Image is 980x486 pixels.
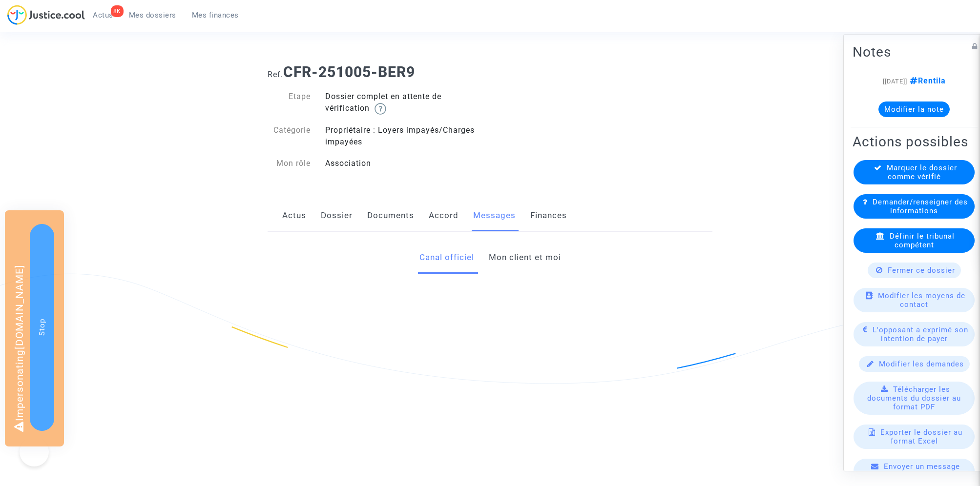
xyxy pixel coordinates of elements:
div: Propriétaire : Loyers impayés/Charges impayées [318,124,490,148]
div: Etape [260,91,318,115]
a: Dossier [321,200,353,232]
span: Modifier les moyens de contact [878,291,965,309]
a: Messages [473,200,516,232]
b: CFR-251005-BER9 [283,63,415,81]
div: Mon rôle [260,158,318,169]
div: 8K [111,5,124,17]
span: Ref. [268,70,283,79]
span: Envoyer un message dans ce dossier [884,462,960,480]
img: jc-logo.svg [7,5,85,25]
span: L'opposant a exprimé son intention de payer [873,325,968,343]
span: Actus [93,11,113,20]
a: Documents [367,200,414,232]
span: Définir le tribunal compétent [890,232,955,249]
span: Marquer le dossier comme vérifié [887,163,957,181]
h2: Actions possibles [853,133,976,150]
a: Finances [530,200,567,232]
span: Mes finances [192,11,239,20]
div: Impersonating [5,210,64,446]
button: Stop [30,224,54,431]
span: Exporter le dossier au format Excel [880,428,962,445]
a: 8KActus [85,8,121,22]
a: Canal officiel [419,242,474,274]
span: Stop [38,319,46,336]
a: Accord [429,200,459,232]
div: Catégorie [260,124,318,148]
iframe: Help Scout Beacon - Open [20,437,49,466]
span: Demander/renseigner des informations [873,198,968,215]
a: Mon client et moi [489,242,561,274]
span: Modifier les demandes [879,360,964,368]
div: Dossier complet en attente de vérification [318,91,490,115]
span: Fermer ce dossier [888,266,955,275]
span: [[DATE]] [883,78,907,85]
img: help.svg [375,103,386,115]
span: Télécharger les documents du dossier au format PDF [867,385,961,411]
span: Rentila [907,76,946,85]
span: Mes dossiers [129,11,176,20]
a: Actus [282,200,306,232]
button: Modifier la note [878,101,950,117]
a: Mes dossiers [121,8,184,22]
div: Association [318,158,490,169]
a: Mes finances [184,8,247,22]
h2: Notes [853,43,976,61]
